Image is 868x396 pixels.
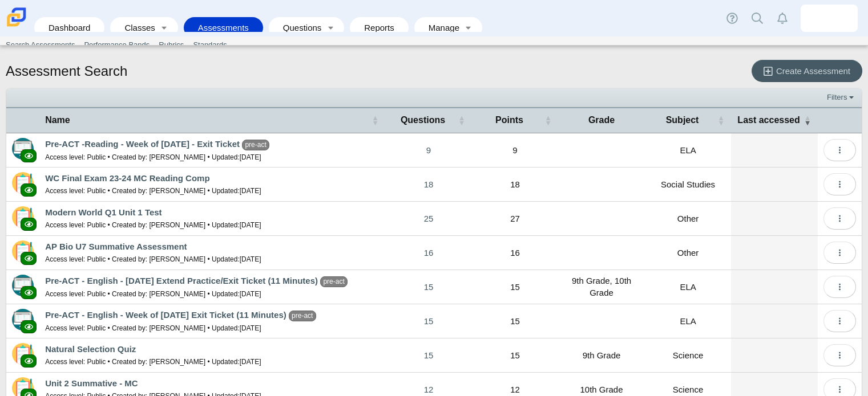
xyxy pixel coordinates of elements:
td: 18 [472,168,559,202]
time: Apr 4, 2024 at 9:08 AM [240,153,261,161]
time: Feb 14, 2024 at 1:05 PM [240,221,261,229]
span: Grade [588,115,615,125]
a: 15 [385,304,472,338]
span: Points [495,115,523,125]
button: More options [823,310,856,332]
a: Manage [420,17,461,38]
td: 9th Grade, 10th Grade [558,270,645,304]
img: type-advanced.svg [12,275,34,296]
a: 15 [385,338,472,372]
td: Science [645,338,732,373]
td: 16 [472,236,559,270]
time: Feb 14, 2024 at 1:58 PM [240,255,261,263]
img: type-scannable.svg [12,343,34,365]
a: AP Bio U7 Summative Assessment [45,242,187,251]
a: Classes [116,17,156,38]
small: Access level: Public • Created by: [PERSON_NAME] • Updated: [45,221,261,229]
a: Assessments [189,17,257,38]
a: Toggle expanded [461,17,477,38]
a: Toggle expanded [156,17,172,38]
span: Questions : Activate to sort [458,108,465,132]
a: Pre-ACT - English - Week of [DATE] Exit Ticket (11 Minutes) [45,310,286,320]
img: type-scannable.svg [12,240,34,262]
small: Access level: Public • Created by: [PERSON_NAME] • Updated: [45,153,261,161]
span: Subject : Activate to sort [717,108,724,132]
td: ELA [645,304,732,338]
button: More options [823,276,856,298]
span: Create Assessment [776,66,850,76]
button: More options [823,207,856,230]
td: 15 [472,304,559,338]
td: Other [645,236,732,270]
time: Apr 1, 2024 at 10:06 AM [240,290,261,298]
a: Create Assessment [752,60,862,82]
a: Reports [356,17,403,38]
a: Filters [824,92,859,103]
td: ELA [645,270,732,304]
span: Name : Activate to sort [372,108,378,132]
a: Toggle expanded [322,17,338,38]
td: 9th Grade [558,338,645,373]
span: pre-act [320,276,348,287]
a: julie.guenther.0zAwHu [801,5,858,32]
a: 25 [385,202,472,235]
a: Standards [188,36,231,54]
a: Alerts [770,6,795,31]
td: 15 [472,338,559,373]
a: Carmen School of Science & Technology [5,21,29,31]
time: Apr 30, 2024 at 10:30 AM [240,358,261,366]
time: Jan 17, 2024 at 3:24 PM [240,187,261,195]
small: Access level: Public • Created by: [PERSON_NAME] • Updated: [45,324,261,332]
span: pre-act [242,140,269,150]
span: Subject [666,115,699,125]
a: Natural Selection Quiz [45,344,136,354]
img: type-advanced.svg [12,138,34,160]
a: 15 [385,270,472,304]
td: 27 [472,202,559,236]
span: Last accessed [737,115,800,125]
a: Pre-ACT -Reading - Week of [DATE] - Exit Ticket [45,139,240,149]
small: Access level: Public • Created by: [PERSON_NAME] • Updated: [45,290,261,298]
button: More options [823,344,856,366]
span: Questions [401,115,445,125]
a: Dashboard [40,17,99,38]
td: Social Studies [645,168,732,202]
time: Apr 1, 2024 at 8:07 AM [240,324,261,332]
td: 15 [472,270,559,304]
span: Points : Activate to sort [544,108,551,132]
img: Carmen School of Science & Technology [5,5,29,29]
button: More options [823,139,856,161]
h1: Assessment Search [6,62,127,81]
small: Access level: Public • Created by: [PERSON_NAME] • Updated: [45,187,261,195]
a: 16 [385,236,472,270]
span: Last accessed : Activate to remove sorting [804,108,811,132]
img: type-scannable.svg [12,172,34,194]
img: type-advanced.svg [12,309,34,330]
small: Access level: Public • Created by: [PERSON_NAME] • Updated: [45,358,261,366]
td: 9 [472,133,559,168]
a: Performance Bands [79,36,154,54]
a: Unit 2 Summative - MC [45,378,138,388]
a: Modern World Q1 Unit 1 Test [45,207,162,217]
small: Access level: Public • Created by: [PERSON_NAME] • Updated: [45,255,261,263]
a: Rubrics [154,36,188,54]
span: pre-act [289,311,316,321]
td: Other [645,202,732,236]
button: More options [823,173,856,195]
button: More options [823,242,856,264]
img: type-scannable.svg [12,206,34,228]
a: 18 [385,168,472,201]
img: julie.guenther.0zAwHu [820,9,838,27]
span: Name [45,115,70,125]
a: 9 [385,133,472,167]
td: ELA [645,133,732,168]
a: Search Assessments [1,36,79,54]
a: Pre-ACT - English - [DATE] Extend Practice/Exit Ticket (11 Minutes) [45,276,318,285]
a: WC Final Exam 23-24 MC Reading Comp [45,173,209,183]
a: Questions [274,17,322,38]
